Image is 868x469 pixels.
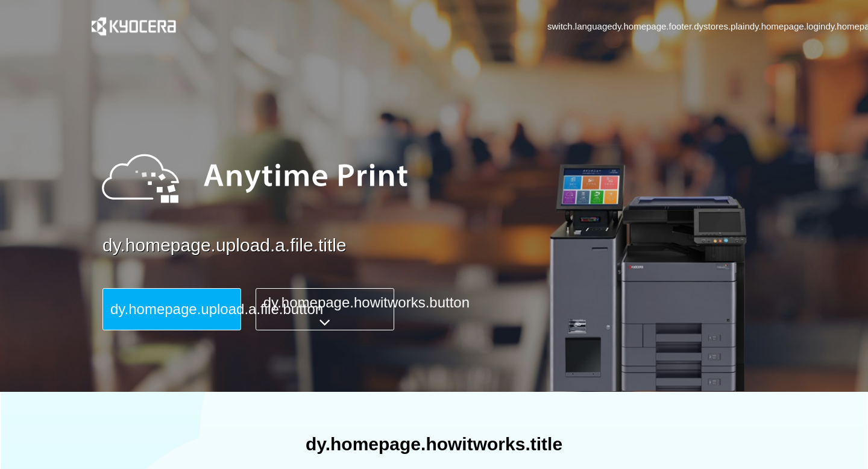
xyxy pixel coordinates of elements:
[102,288,241,330] button: dy.homepage.upload.a.file.button
[750,20,826,33] a: dy.homepage.login
[110,301,323,317] span: dy.homepage.upload.a.file.button
[256,288,394,330] button: dy.homepage.howitworks.button
[612,20,750,33] a: dy.homepage.footer.dystores.plain
[547,20,612,33] a: switch.language
[102,233,796,259] a: dy.homepage.upload.a.file.title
